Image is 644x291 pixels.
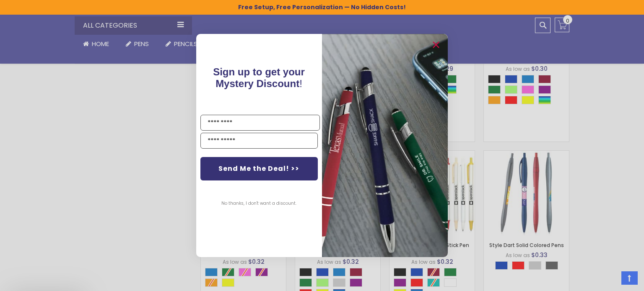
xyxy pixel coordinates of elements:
[213,66,305,89] span: Sign up to get your Mystery Discount
[322,34,448,257] img: pop-up-image
[213,66,305,89] span: !
[429,38,443,52] button: Close dialog
[218,193,301,214] button: No thanks, I don't want a discount.
[575,268,644,291] iframe: Google Customer Reviews
[200,157,318,180] button: Send Me the Deal! >>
